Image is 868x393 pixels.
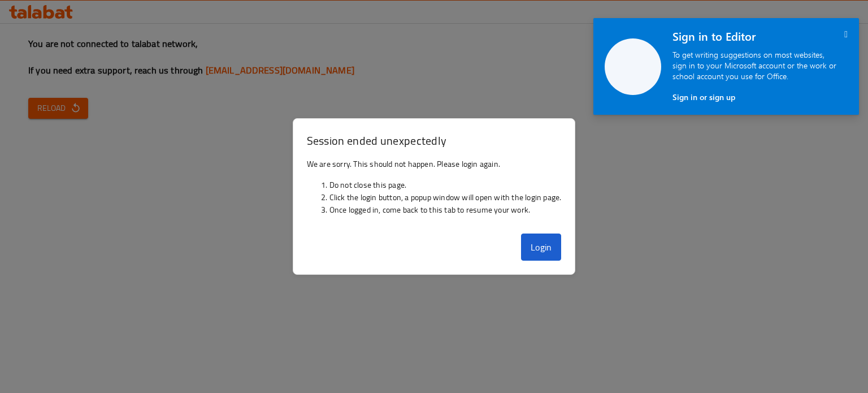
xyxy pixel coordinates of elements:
[329,179,562,191] li: Do not close this page.
[307,132,562,149] h3: Session ended unexpectedly
[329,191,562,204] li: Click the login button, a popup window will open with the login page.
[329,204,562,216] li: Once logged in, come back to this tab to resume your work.
[293,153,575,229] div: We are sorry. This should not happen. Please login again.
[521,234,562,261] button: Login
